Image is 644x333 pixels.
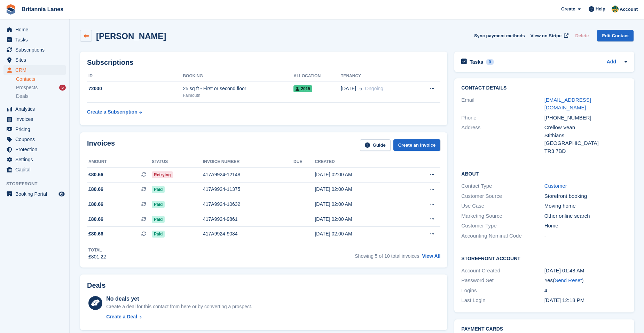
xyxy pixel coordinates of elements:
button: Sync payment methods [474,30,525,41]
div: Crellow Vean [544,124,627,132]
div: [DATE] 02:00 AM [315,230,405,238]
a: menu [3,114,66,124]
a: Create an Invoice [393,139,441,151]
h2: Deals [87,281,105,289]
div: Accounting Nominal Code [461,232,544,240]
div: Use Case [461,202,544,210]
a: menu [3,104,66,114]
div: 72000 [87,85,183,92]
div: Create a deal for this contact from here or by converting a prospect. [106,303,252,310]
h2: Subscriptions [87,59,440,67]
a: Send Reset [555,277,582,283]
div: Home [544,222,627,230]
a: menu [3,155,66,164]
a: Edit Contact [597,30,634,41]
a: Guide [360,139,391,151]
a: menu [3,189,66,199]
span: Storefront [6,180,69,187]
th: Due [293,156,315,168]
div: 25 sq ft - First or second floor [183,85,293,92]
span: £80.66 [88,171,103,178]
a: View on Stripe [528,30,570,41]
h2: Storefront Account [461,255,627,262]
th: Allocation [293,71,341,82]
span: 2015 [293,85,312,92]
div: £801.22 [88,253,106,261]
span: Analytics [15,104,57,114]
span: Booking Portal [15,189,57,199]
span: ( ) [553,277,583,283]
span: Prospects [16,84,38,91]
a: Create a Subscription [87,106,142,118]
div: Marketing Source [461,212,544,220]
span: Tasks [15,35,57,45]
span: Subscriptions [15,45,57,55]
div: Create a Deal [106,313,137,320]
span: Showing 5 of 10 total invoices [355,253,419,259]
th: ID [87,71,183,82]
div: [PHONE_NUMBER] [544,114,627,122]
span: Deals [16,93,29,100]
span: Invoices [15,114,57,124]
div: Moving home [544,202,627,210]
div: - [544,232,627,240]
a: menu [3,55,66,65]
span: Coupons [15,134,57,144]
a: menu [3,65,66,75]
span: CRM [15,65,57,75]
th: Created [315,156,405,168]
h2: Contact Details [461,85,627,91]
th: Invoice number [203,156,293,168]
div: Total [88,247,106,253]
span: Account [620,6,638,13]
span: Home [15,25,57,34]
div: Address [461,124,544,155]
span: Paid [152,201,165,208]
h2: Tasks [470,59,483,65]
span: £80.66 [88,230,103,238]
div: [DATE] 02:00 AM [315,171,405,178]
div: 5 [59,85,66,91]
div: [DATE] 02:00 AM [315,216,405,223]
div: Email [461,96,544,112]
h2: Invoices [87,139,115,151]
time: 2025-02-23 12:18:48 UTC [544,297,585,303]
a: menu [3,165,66,175]
a: Preview store [57,190,66,198]
h2: Payment cards [461,326,627,332]
div: 417A9924-12148 [203,171,293,178]
div: Password Set [461,277,544,285]
div: Falmouth [183,92,293,99]
div: 417A9924-9861 [203,216,293,223]
span: £80.66 [88,216,103,223]
th: Tenancy [341,71,415,82]
div: Last Login [461,296,544,304]
h2: About [461,170,627,177]
span: Ongoing [365,86,383,91]
div: Other online search [544,212,627,220]
h2: [PERSON_NAME] [96,31,166,41]
span: Paid [152,186,165,193]
span: £80.66 [88,201,103,208]
div: Stithians [544,132,627,140]
div: [DATE] 02:00 AM [315,186,405,193]
div: Yes [544,277,627,285]
span: Help [596,6,605,13]
div: No deals yet [106,295,252,303]
a: Prospects 5 [16,84,66,91]
span: Retrying [152,171,173,178]
span: Paid [152,231,165,238]
div: 4 [544,287,627,295]
div: Phone [461,114,544,122]
a: menu [3,134,66,144]
a: menu [3,124,66,134]
div: [DATE] 01:48 AM [544,267,627,275]
span: Paid [152,216,165,223]
span: Create [561,6,575,13]
div: 417A9924-11375 [203,186,293,193]
a: menu [3,45,66,55]
div: 417A9924-10632 [203,201,293,208]
button: Delete [572,30,591,41]
img: Sarah Lane [612,6,619,13]
span: [DATE] [341,85,356,92]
